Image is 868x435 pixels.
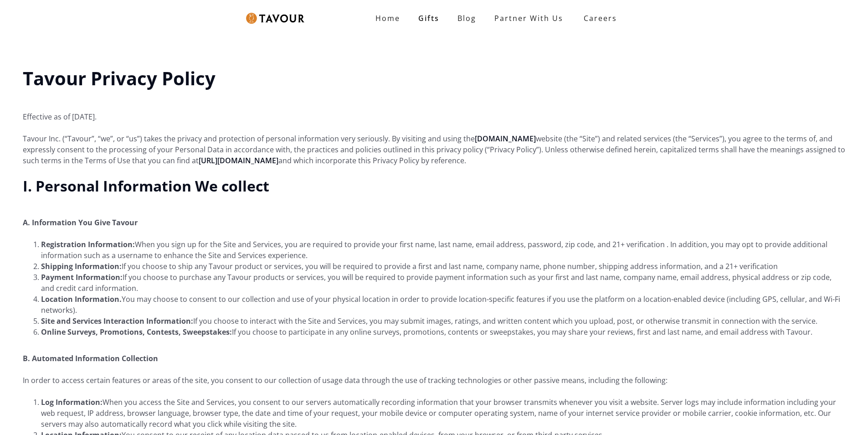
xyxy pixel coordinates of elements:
li: If you choose to ship any Tavour product or services, you will be required to provide a first and... [41,261,845,272]
strong: B. Automated Information Collection [23,353,158,363]
li: When you sign up for the Site and Services, you are required to provide your first name, last nam... [41,239,845,261]
li: If you choose to participate in any online surveys, promotions, contents or sweepstakes, you may ... [41,326,845,337]
a: Gifts [409,9,448,27]
strong: A. Information You Give Tavour [23,217,138,228]
strong: Online Surveys, Promotions, Contests, Sweepstakes: [41,327,232,337]
strong: Shipping Information: [41,261,122,271]
a: [URL][DOMAIN_NAME] [199,155,278,166]
strong: Registration Information: [41,239,135,249]
li: If you choose to interact with the Site and Services, you may submit images, ratings, and written... [41,316,845,326]
li: When you access the Site and Services, you consent to our servers automatically recording informa... [41,397,845,430]
a: Careers [572,5,624,31]
strong: Location Information. [41,294,122,304]
strong: Site and Services Interaction Information: [41,316,193,326]
p: Tavour Inc. (“Tavour”, “we”, or “us”) takes the privacy and protection of personal information ve... [23,133,845,166]
li: You may choose to consent to our collection and use of your physical location in order to provide... [41,294,845,316]
a: Blog [448,9,485,27]
strong: Careers [584,9,617,27]
a: Partner With Us [485,9,572,27]
a: [DOMAIN_NAME] [475,134,536,144]
a: Home [366,9,409,27]
strong: Payment Information: [41,272,123,282]
p: Effective as of [DATE]. [23,100,845,122]
li: If you choose to purchase any Tavour products or services, you will be required to provide paymen... [41,272,845,294]
strong: Tavour Privacy Policy [23,66,216,91]
strong: Log Information: [41,397,103,407]
strong: Home [375,13,400,23]
strong: I. Personal Information We collect [23,176,269,196]
p: In order to access certain features or areas of the site, you consent to our collection of usage ... [23,375,845,386]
